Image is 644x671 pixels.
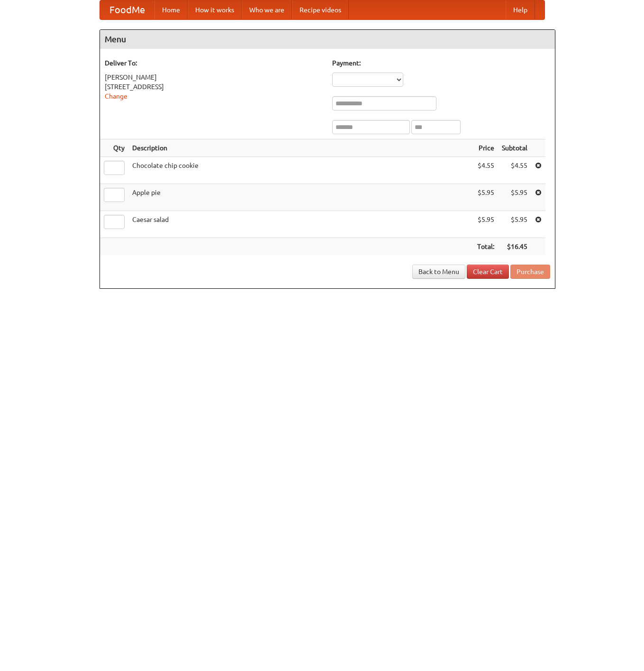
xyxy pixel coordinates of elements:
[498,139,531,157] th: Subtotal
[105,58,323,68] h5: Deliver To:
[473,139,498,157] th: Price
[473,238,498,256] th: Total:
[100,139,128,157] th: Qty
[467,265,509,279] a: Clear Cart
[498,211,531,238] td: $5.95
[498,157,531,184] td: $4.55
[188,0,242,19] a: How it works
[506,0,535,19] a: Help
[128,157,473,184] td: Chocolate chip cookie
[128,184,473,211] td: Apple pie
[510,265,550,279] button: Purchase
[100,30,555,49] h4: Menu
[105,82,323,92] div: [STREET_ADDRESS]
[105,73,323,82] div: [PERSON_NAME]
[292,0,349,19] a: Recipe videos
[242,0,292,19] a: Who we are
[498,238,531,256] th: $16.45
[105,92,127,100] a: Change
[473,157,498,184] td: $4.55
[128,211,473,238] td: Caesar salad
[473,184,498,211] td: $5.95
[100,0,154,19] a: FoodMe
[498,184,531,211] td: $5.95
[412,265,465,279] a: Back to Menu
[332,58,550,68] h5: Payment:
[473,211,498,238] td: $5.95
[128,139,473,157] th: Description
[154,0,188,19] a: Home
